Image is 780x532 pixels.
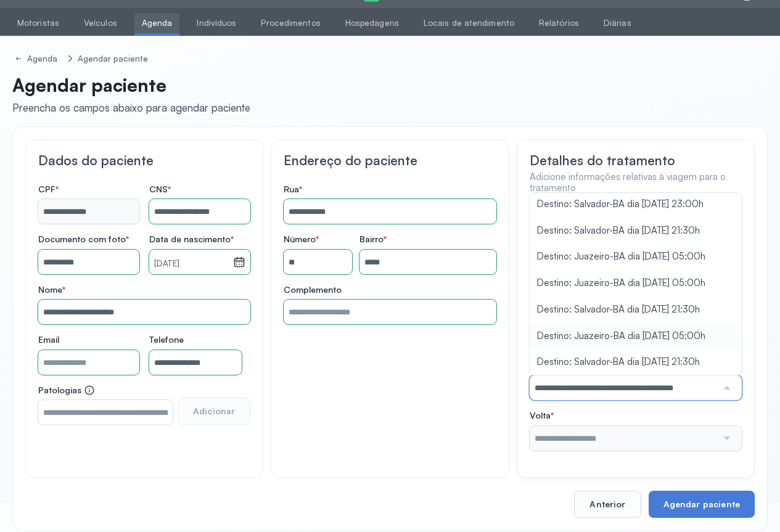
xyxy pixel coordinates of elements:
a: Agenda [12,51,63,67]
a: Motoristas [10,13,67,33]
span: CNS [149,184,171,195]
a: Agendar paciente [75,51,151,67]
button: Adicionar [178,398,250,425]
a: Hospedagens [338,13,406,33]
small: [DATE] [154,258,228,270]
li: Destino: Salvador-BA dia [DATE] 23:00h [530,191,742,218]
a: Indivíduos [189,13,244,33]
span: Data de nascimento [149,234,234,245]
li: Destino: Salvador-BA dia [DATE] 21:30h [530,297,742,323]
span: Telefone [149,334,184,345]
span: Volta [530,410,554,421]
div: Agendar paciente [78,54,149,64]
span: Acompanhantes [673,309,742,320]
h3: Detalhes do tratamento [530,152,742,168]
li: Destino: Juazeiro-BA dia [DATE] 05:00h [530,243,742,270]
button: Agendar paciente [649,491,755,518]
span: Patologias [38,385,95,396]
button: Anterior [574,491,641,518]
div: Agenda [27,54,60,64]
a: Agenda [134,13,180,33]
div: Preencha os campos abaixo para agendar paciente [12,101,250,114]
h3: Endereço do paciente [284,152,496,168]
a: Veículos [76,13,125,33]
span: CPF [38,184,59,195]
span: Documento com foto [38,234,129,245]
span: Complemento [284,284,342,295]
span: Bairro [359,234,387,245]
li: Destino: Juazeiro-BA dia [DATE] 05:00h [530,323,742,350]
p: Agendar paciente [12,74,250,96]
span: Nome [38,284,65,295]
li: Destino: Juazeiro-BA dia [DATE] 05:00h [530,270,742,297]
a: Procedimentos [253,13,327,33]
span: Número [284,234,319,245]
span: Email [38,334,59,345]
a: Diárias [596,13,639,33]
li: Destino: Salvador-BA dia [DATE] 21:30h [530,218,742,244]
a: Relatórios [532,13,586,33]
span: Rua [284,184,302,195]
li: Destino: Salvador-BA dia [DATE] 21:30h [530,349,742,375]
h4: Adicione informações relativas à viagem para o tratamento [530,171,742,195]
h3: Dados do paciente [38,152,250,168]
a: Locais de atendimento [416,13,522,33]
